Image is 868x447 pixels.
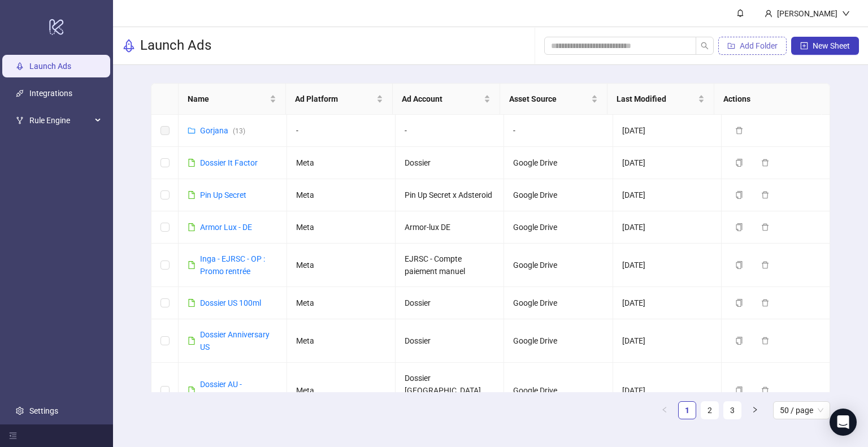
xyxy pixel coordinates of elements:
[761,337,769,345] span: delete
[656,401,674,419] button: left
[679,402,696,419] a: 1
[287,319,396,363] td: Meta
[393,84,500,115] th: Ad Account
[29,406,58,415] a: Settings
[735,223,743,231] span: copy
[140,37,211,55] h3: Launch Ads
[772,7,842,20] div: [PERSON_NAME]
[9,432,17,440] span: menu-fold
[780,402,823,419] span: 50 / page
[791,37,859,55] button: New Sheet
[295,93,375,105] span: Ad Platform
[396,147,504,179] td: Dossier
[188,337,196,345] span: file
[613,211,722,244] td: [DATE]
[200,298,261,307] a: Dossier US 100ml
[735,387,743,394] span: copy
[504,147,613,179] td: Google Drive
[718,37,787,55] button: Add Folder
[200,330,270,351] a: Dossier Anniversary US
[765,10,772,18] span: user
[504,363,613,419] td: Google Drive
[287,363,396,419] td: Meta
[752,406,758,413] span: right
[714,84,822,115] th: Actions
[800,42,808,50] span: plus-square
[287,211,396,244] td: Meta
[200,190,246,199] a: Pin Up Secret
[287,147,396,179] td: Meta
[761,261,769,269] span: delete
[830,409,857,436] div: Open Intercom Messenger
[200,158,258,167] a: Dossier It Factor
[735,191,743,199] span: copy
[402,93,481,105] span: Ad Account
[701,402,718,419] a: 2
[613,147,722,179] td: [DATE]
[509,93,589,105] span: Asset Source
[504,211,613,244] td: Google Drive
[613,179,722,211] td: [DATE]
[396,244,504,287] td: EJRSC - Compte paiement manuel
[607,84,715,115] th: Last Modified
[200,126,245,135] a: Gorjana(13)
[188,127,196,134] span: folder
[287,244,396,287] td: Meta
[504,179,613,211] td: Google Drive
[396,363,504,419] td: Dossier [GEOGRAPHIC_DATA] NEW
[735,127,743,134] span: delete
[746,401,764,419] li: Next Page
[504,287,613,319] td: Google Drive
[504,319,613,363] td: Google Drive
[761,223,769,231] span: delete
[656,401,674,419] li: Previous Page
[723,401,741,419] li: 3
[179,84,286,115] th: Name
[678,401,696,419] li: 1
[500,84,607,115] th: Asset Source
[842,10,850,18] span: down
[287,179,396,211] td: Meta
[613,287,722,319] td: [DATE]
[504,244,613,287] td: Google Drive
[735,299,743,307] span: copy
[233,127,245,135] span: ( 13 )
[746,401,764,419] button: right
[761,191,769,199] span: delete
[813,41,850,50] span: New Sheet
[287,287,396,319] td: Meta
[200,254,265,276] a: Inga - EJRSC - OP : Promo rentrée
[188,299,196,307] span: file
[188,223,196,231] span: file
[740,41,778,50] span: Add Folder
[613,363,722,419] td: [DATE]
[736,9,744,17] span: bell
[761,159,769,167] span: delete
[701,42,709,50] span: search
[287,115,396,147] td: -
[200,380,258,401] a: Dossier AU - Anniversary Sale
[617,93,696,105] span: Last Modified
[396,287,504,319] td: Dossier
[188,387,196,394] span: file
[761,387,769,394] span: delete
[286,84,393,115] th: Ad Platform
[16,116,24,124] span: fork
[396,179,504,211] td: Pin Up Secret x Adsteroid
[188,159,196,167] span: file
[613,244,722,287] td: [DATE]
[735,261,743,269] span: copy
[661,406,668,413] span: left
[735,159,743,167] span: copy
[188,93,267,105] span: Name
[188,191,196,199] span: file
[504,115,613,147] td: -
[613,115,722,147] td: [DATE]
[761,299,769,307] span: delete
[122,39,136,53] span: rocket
[724,402,741,419] a: 3
[29,109,92,132] span: Rule Engine
[29,62,71,71] a: Launch Ads
[396,211,504,244] td: Armor-lux DE
[200,223,252,232] a: Armor Lux - DE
